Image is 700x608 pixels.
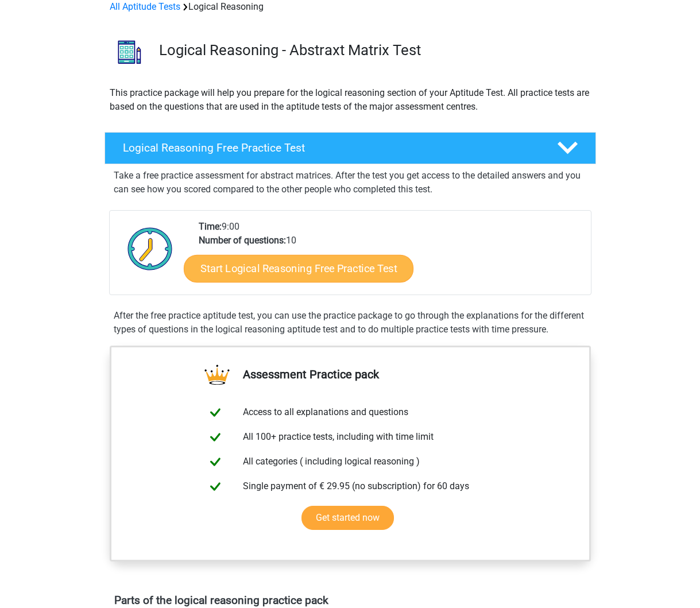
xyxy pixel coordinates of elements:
[123,141,539,154] h4: Logical Reasoning Free Practice Test
[159,41,587,59] h3: Logical Reasoning - Abstraxt Matrix Test
[184,254,413,282] a: Start Logical Reasoning Free Practice Test
[190,220,590,295] div: 9:00 10
[114,594,586,607] h4: Parts of the logical reasoning practice pack
[199,221,222,232] b: Time:
[110,1,180,12] a: All Aptitude Tests
[105,28,154,76] img: logical reasoning
[100,132,601,164] a: Logical Reasoning Free Practice Test
[109,309,591,336] div: After the free practice aptitude test, you can use the practice package to go through the explana...
[301,506,394,530] a: Get started now
[199,235,286,246] b: Number of questions:
[121,220,179,277] img: Clock
[114,169,587,196] p: Take a free practice assessment for abstract matrices. After the test you get access to the detai...
[110,86,591,114] p: This practice package will help you prepare for the logical reasoning section of your Aptitude Te...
